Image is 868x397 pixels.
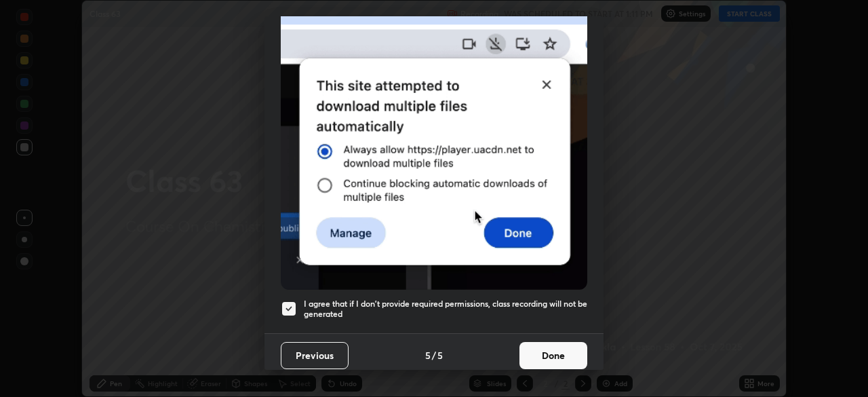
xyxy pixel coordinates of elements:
[281,342,349,369] button: Previous
[519,342,587,369] button: Done
[437,348,443,362] h4: 5
[304,299,587,320] h5: I agree that if I don't provide required permissions, class recording will not be generated
[432,348,436,362] h4: /
[425,348,431,362] h4: 5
